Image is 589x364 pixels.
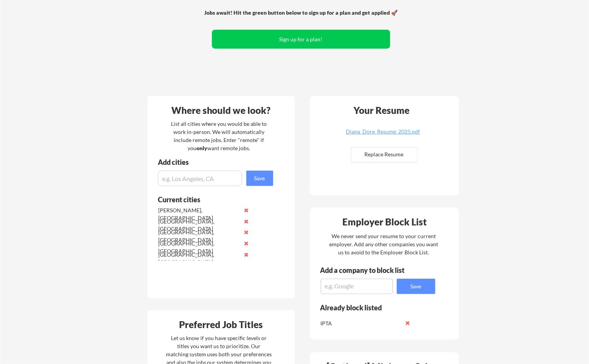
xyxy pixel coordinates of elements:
[196,145,207,151] strong: only
[313,217,457,227] div: Employer Block List
[320,304,425,311] div: Already block listed
[158,207,240,222] div: [PERSON_NAME], [GEOGRAPHIC_DATA]
[149,106,293,115] div: Where should we look?
[321,320,402,327] div: IPTA
[344,106,420,115] div: Your Resume
[212,30,390,49] button: Sign up for a plan!
[158,229,240,244] div: [GEOGRAPHIC_DATA], [GEOGRAPHIC_DATA]
[337,129,429,141] a: Diana_Dore_Resume_2025.pdf
[397,279,435,294] button: Save
[158,196,265,203] div: Current cities
[158,218,240,233] div: [GEOGRAPHIC_DATA], [GEOGRAPHIC_DATA]
[158,251,240,266] div: [GEOGRAPHIC_DATA], [GEOGRAPHIC_DATA]
[337,129,429,134] div: Diana_Dore_Resume_2025.pdf
[158,240,240,255] div: [GEOGRAPHIC_DATA], [GEOGRAPHIC_DATA]
[158,159,275,166] div: Add cities
[158,171,242,186] input: e.g. Los Angeles, CA
[149,320,293,329] div: Preferred Job Titles
[166,120,272,152] div: List all cities where you would be able to work in-person. We will automatically include remote j...
[320,267,417,274] div: Add a company to block list
[246,171,273,186] button: Save
[202,9,400,17] div: Jobs await! Hit the green button below to sign up for a plan and get applied 🚀
[329,232,439,256] div: We never send your resume to your current employer. Add any other companies you want us to avoid ...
